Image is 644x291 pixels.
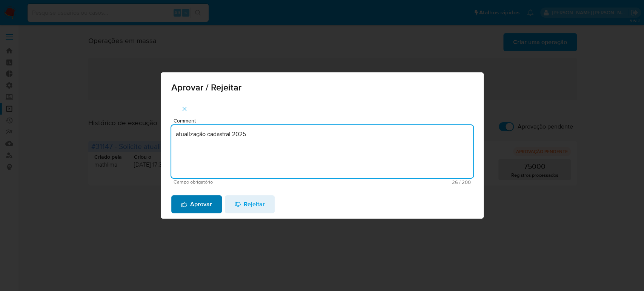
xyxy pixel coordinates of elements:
span: Aprovar [181,196,212,213]
textarea: atualização cadastral 2025 [171,125,473,178]
span: Campo obrigatório [174,179,322,185]
span: Comment [174,118,475,124]
span: Aprovar / Rejeitar [171,83,473,92]
button: Rejeitar [225,195,275,213]
span: Rejeitar [235,196,265,213]
span: Máximo 200 caracteres [322,180,471,185]
button: Aprovar [171,195,222,213]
